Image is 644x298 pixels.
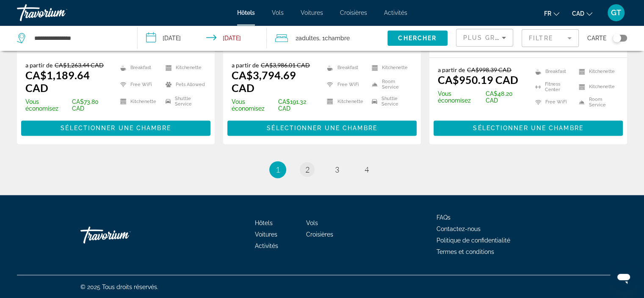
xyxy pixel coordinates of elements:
p: CA$48.20 CAD [438,90,525,104]
span: Chercher [398,35,437,42]
span: 3 [335,165,339,174]
span: Vous économisez [25,98,70,112]
li: Pets Allowed [161,78,206,91]
li: Kitchenette [575,66,619,77]
span: fr [544,10,551,17]
a: Croisières [340,9,367,16]
p: CA$191.32 CAD [232,98,316,112]
span: a partir de [438,66,465,73]
span: Plus grandes économies [463,34,564,41]
li: Kitchenette [116,95,161,108]
span: 1 [276,165,280,174]
a: FAQs [437,214,451,221]
a: Voitures [301,9,323,16]
span: Vous économisez [438,90,484,104]
a: Hôtels [255,220,273,226]
a: Sélectionner une chambre [434,122,623,131]
span: Carte [587,32,606,44]
button: Filter [522,29,579,47]
span: Chambre [325,35,350,42]
a: Travorium [80,222,165,248]
span: 4 [365,165,369,174]
li: Free WiFi [531,97,575,108]
p: CA$73.80 CAD [25,98,110,112]
li: Breakfast [116,61,161,74]
button: Check-in date: Mar 13, 2026 Check-out date: Mar 16, 2026 [138,25,267,51]
a: Activités [384,9,407,16]
span: a partir de [25,61,53,69]
span: CAD [572,10,584,17]
button: Sélectionner une chambre [434,120,623,136]
del: CA$3,986.01 CAD [261,61,310,69]
a: Vols [306,220,318,226]
a: Sélectionner une chambre [21,122,210,131]
span: Sélectionner une chambre [61,125,171,131]
nav: Pagination [17,161,627,178]
span: Adultes [299,35,319,42]
li: Kitchenette [323,95,368,108]
span: GT [611,8,621,17]
a: Hôtels [237,9,255,16]
span: Vous économisez [232,98,276,112]
mat-select: Sort by [463,33,506,43]
li: Kitchenette [161,61,206,74]
del: CA$1,263.44 CAD [55,61,104,69]
button: Chercher [387,31,448,46]
span: Sélectionner une chambre [267,125,377,131]
ins: CA$1,189.64 CAD [25,69,90,94]
li: Shuttle Service [161,95,206,108]
span: © 2025 Tous droits réservés. [80,284,158,290]
ins: CA$3,794.69 CAD [232,69,296,94]
ins: CA$950.19 CAD [438,73,518,86]
a: Croisières [306,231,333,238]
li: Room Service [575,97,619,108]
a: Vols [272,9,284,16]
button: User Menu [605,4,627,22]
button: Sélectionner une chambre [21,120,210,136]
span: 2 [305,165,310,174]
li: Free WiFi [116,78,161,91]
a: Activités [255,242,278,249]
a: Termes et conditions [437,248,494,255]
button: Toggle map [606,34,627,42]
span: Sélectionner une chambre [473,125,583,131]
span: 2 [296,32,319,44]
li: Room Service [368,78,412,91]
a: Sélectionner une chambre [227,122,417,131]
li: Kitchenette [368,61,412,74]
a: Travorium [17,2,102,24]
a: Voitures [255,231,277,238]
button: Sélectionner une chambre [227,120,417,136]
li: Breakfast [323,61,368,74]
li: Kitchenette [575,81,619,92]
li: Free WiFi [323,78,368,91]
iframe: Bouton de lancement de la fenêtre de messagerie [610,264,637,291]
li: Fitness Center [531,81,575,92]
button: Travelers: 2 adults, 0 children [267,25,387,51]
button: Change currency [572,7,592,19]
li: Breakfast [531,66,575,77]
span: , 1 [319,32,350,44]
a: Contactez-nous [437,226,481,232]
a: Politique de confidentialité [437,237,510,244]
span: a partir de [232,61,259,69]
del: CA$998.39 CAD [467,66,511,73]
button: Change language [544,7,559,19]
li: Shuttle Service [368,95,412,108]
